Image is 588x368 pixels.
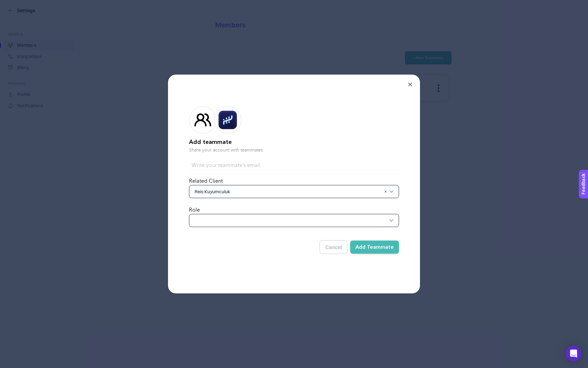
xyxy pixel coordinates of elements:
span: Reis Kuyumculuk [195,188,381,195]
span: Feedback [4,2,25,7]
div: Open Intercom Messenger [566,346,581,361]
button: Add Teammate [350,241,399,254]
label: Role [189,207,200,213]
h2: Add teammate [189,138,399,147]
p: Share your account with teammates [189,147,399,153]
input: Write your teammate’s email [189,161,399,169]
img: svg%3e [389,218,393,222]
img: svg%3e [389,190,393,194]
label: Related Client [189,178,223,184]
button: Cancel [320,240,347,254]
